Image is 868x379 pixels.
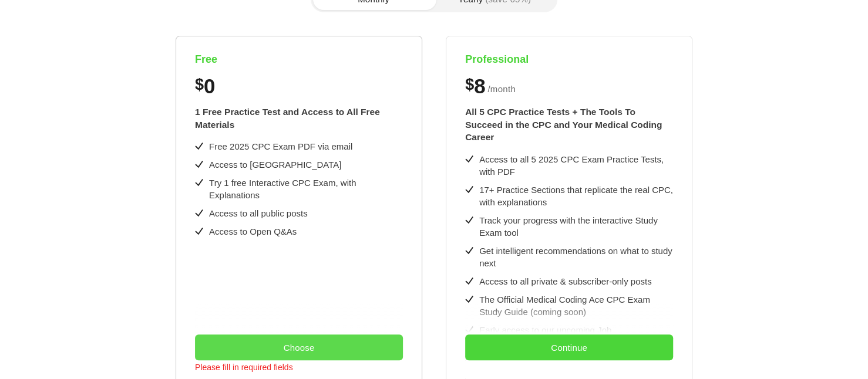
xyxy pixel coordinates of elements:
span: $ [195,76,204,94]
span: 0 [204,76,214,96]
div: Access to all 5 2025 CPC Exam Practice Tests, with PDF [479,153,673,178]
div: Free 2025 CPC Exam PDF via email [209,140,352,153]
div: Access to [GEOGRAPHIC_DATA] [209,158,341,171]
div: All 5 CPC Practice Tests + The Tools To Succeed in the CPC and Your Medical Coding Career [465,106,673,144]
h4: Free [195,53,403,66]
span: 8 [474,76,485,96]
div: The Official Medical Coding Ace CPC Exam Study Guide (coming soon) [479,293,673,318]
div: Access to all public posts [209,207,308,219]
div: Try 1 free Interactive CPC Exam, with Explanations [209,177,403,201]
button: Continue [465,334,673,360]
div: Access to Open Q&As [209,225,297,238]
div: Access to all private & subscriber-only posts [479,275,651,287]
div: 1 Free Practice Test and Access to All Free Materials [195,106,403,131]
div: Track your progress with the interactive Study Exam tool [479,214,673,239]
span: $ [465,76,474,94]
h4: Professional [465,53,673,66]
div: Get intelligent recommendations on what to study next [479,245,673,269]
span: / month [487,82,516,96]
button: Choose [195,334,403,360]
div: 17+ Practice Sections that replicate the real CPC, with explanations [479,184,673,208]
